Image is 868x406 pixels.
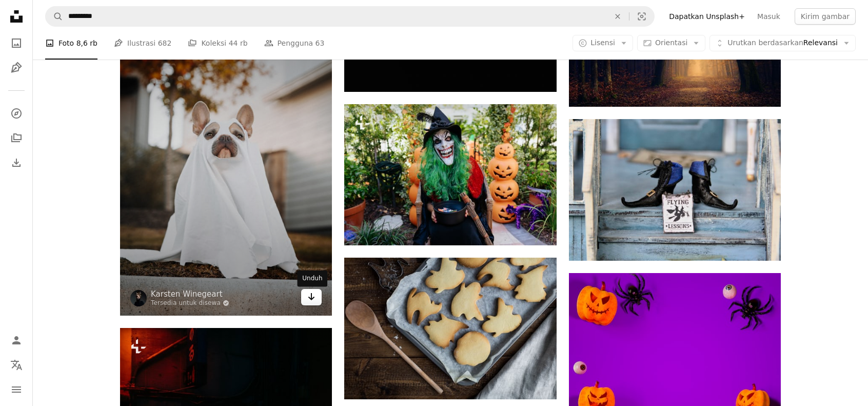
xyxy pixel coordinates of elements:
button: Menu [6,379,27,400]
button: Pencarian di Unsplash [46,7,63,26]
a: Ilustrasi [6,57,27,78]
a: Riwayat Pengunduhan [6,152,27,173]
a: Tersedia untuk disewa [151,299,229,307]
span: 44 rb [229,37,248,49]
a: Dapatkan Unsplash+ [663,8,751,25]
button: Orientasi [637,35,705,51]
span: Lisensi [590,38,615,47]
a: Jelajahi [6,103,27,124]
a: sepasang sepatu hitam [569,185,781,194]
a: Koleksi [6,128,27,148]
div: Unduh [297,270,327,287]
span: Relevansi [727,38,838,48]
img: Buka profil Karsten Winegeart [130,290,147,306]
a: Karsten Winegeart [151,289,229,299]
span: Orientasi [655,38,687,47]
img: seseorang berpakaian memegang mangkuk dan mangkuk [344,104,556,245]
span: Urutkan berdasarkan [727,38,803,47]
a: Pengguna 63 [264,27,325,60]
button: Hapus [606,7,629,26]
a: anjing berlapis pendek coklat dan putih ditutupi dengan tekstil putih [120,152,332,161]
img: berbagai macam kue berbentuk di atas nampan [344,258,556,399]
a: Masuk/Daftar [6,330,27,351]
a: Unduh [301,289,322,305]
a: Koleksi 44 rb [188,27,247,60]
button: Bahasa [6,355,27,375]
a: seseorang berpakaian memegang mangkuk dan mangkuk [344,170,556,179]
a: berbagai macam kue berbentuk di atas nampan [344,324,556,333]
button: Urutkan berdasarkanRelevansi [709,35,856,51]
img: sepasang sepatu hitam [569,119,781,260]
a: Ilustrasi 682 [114,27,171,60]
button: Pencarian visual [629,7,654,26]
button: Lisensi [573,35,633,51]
span: 682 [158,37,172,49]
a: Masuk [751,8,786,25]
span: 63 [315,37,325,49]
a: Foto [6,33,27,53]
button: Kirim gambar [795,8,856,25]
a: Beranda — Unsplash [6,6,27,29]
form: Temuka visual di seluruh situs [45,6,655,27]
